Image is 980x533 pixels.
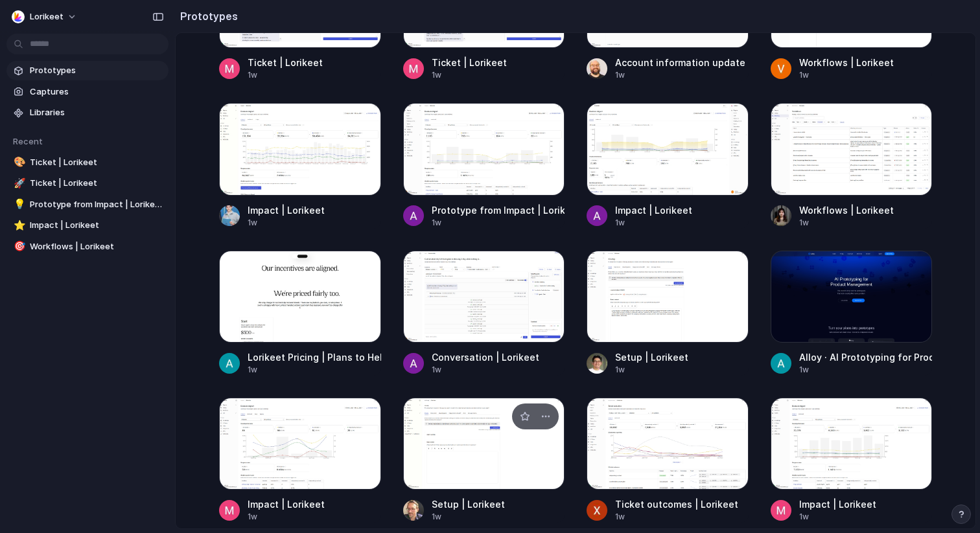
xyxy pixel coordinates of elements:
[12,240,25,253] button: 🎯
[14,155,23,170] div: 🎨
[587,251,749,376] a: Setup | LorikeetSetup | Lorikeet1w
[432,364,539,376] div: 1w
[248,364,381,376] div: 1w
[248,511,325,523] div: 1w
[248,350,381,364] div: Lorikeet Pricing | Plans to Help You Start, Scale, and Expand
[30,219,163,232] span: Impact | Lorikeet
[30,240,163,253] span: Workflows | Lorikeet
[799,350,933,364] div: Alloy · AI Prototyping for Product Management
[30,106,163,119] span: Libraries
[14,218,23,233] div: ⭐
[432,511,505,523] div: 1w
[30,198,163,211] span: Prototype from Impact | Lorikeet
[432,203,565,217] div: Prototype from Impact | Lorikeet
[30,64,163,77] span: Prototypes
[432,350,539,364] div: Conversation | Lorikeet
[799,364,933,376] div: 1w
[799,203,894,217] div: Workflows | Lorikeet
[615,69,749,81] div: 1w
[14,176,23,191] div: 🚀
[248,69,323,81] div: 1w
[30,10,64,23] span: Lorikeet
[615,364,688,376] div: 1w
[6,82,169,102] a: Captures
[771,398,933,523] a: Impact | LorikeetImpact | Lorikeet1w
[6,103,169,122] a: Libraries
[403,398,565,523] a: Setup | LorikeetSetup | Lorikeet1w
[248,217,325,229] div: 1w
[6,216,169,235] a: ⭐Impact | Lorikeet
[175,8,238,24] h2: Prototypes
[219,251,381,376] a: Lorikeet Pricing | Plans to Help You Start, Scale, and ExpandLorikeet Pricing | Plans to Help You...
[6,174,169,193] a: 🚀Ticket | Lorikeet
[799,511,876,523] div: 1w
[799,217,894,229] div: 1w
[6,6,84,27] button: Lorikeet
[30,177,163,190] span: Ticket | Lorikeet
[615,497,738,511] div: Ticket outcomes | Lorikeet
[248,203,325,217] div: Impact | Lorikeet
[799,497,876,511] div: Impact | Lorikeet
[6,61,169,80] a: Prototypes
[248,497,325,511] div: Impact | Lorikeet
[12,219,25,232] button: ⭐
[615,217,692,229] div: 1w
[403,251,565,376] a: Conversation | LorikeetConversation | Lorikeet1w
[615,56,749,69] div: Account information update | Lorikeet
[30,156,163,169] span: Ticket | Lorikeet
[587,103,749,228] a: Impact | LorikeetImpact | Lorikeet1w
[403,103,565,228] a: Prototype from Impact | LorikeetPrototype from Impact | Lorikeet1w
[219,103,381,228] a: Impact | LorikeetImpact | Lorikeet1w
[799,69,894,81] div: 1w
[799,56,894,69] div: Workflows | Lorikeet
[12,198,25,211] button: 💡
[771,103,933,228] a: Workflows | LorikeetWorkflows | Lorikeet1w
[30,85,163,98] span: Captures
[12,156,25,169] button: 🎨
[432,217,565,229] div: 1w
[6,195,169,214] a: 💡Prototype from Impact | Lorikeet
[219,398,381,523] a: Impact | LorikeetImpact | Lorikeet1w
[13,136,43,146] span: Recent
[771,251,933,376] a: Alloy · AI Prototyping for Product ManagementAlloy · AI Prototyping for Product Management1w
[587,398,749,523] a: Ticket outcomes | LorikeetTicket outcomes | Lorikeet1w
[14,197,23,212] div: 💡
[248,56,323,69] div: Ticket | Lorikeet
[615,511,738,523] div: 1w
[6,153,169,172] a: 🎨Ticket | Lorikeet
[615,350,688,364] div: Setup | Lorikeet
[615,203,692,217] div: Impact | Lorikeet
[432,69,507,81] div: 1w
[6,237,169,256] a: 🎯Workflows | Lorikeet
[432,497,505,511] div: Setup | Lorikeet
[14,239,23,254] div: 🎯
[432,56,507,69] div: Ticket | Lorikeet
[12,177,25,190] button: 🚀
